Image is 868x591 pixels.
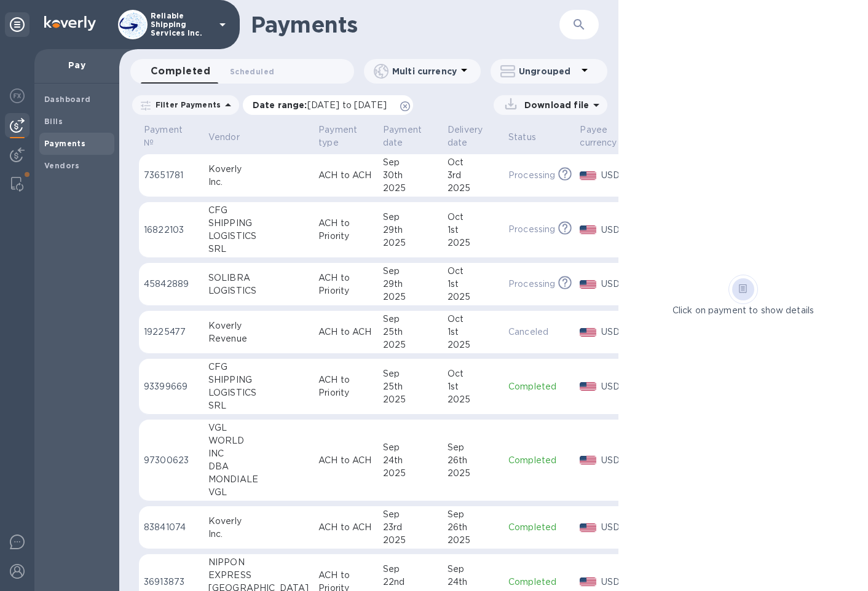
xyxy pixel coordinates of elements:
[383,123,438,149] span: Payment date
[601,576,633,589] p: USD
[580,123,617,149] p: Payee currency
[383,367,438,380] div: Sep
[208,131,240,144] p: Vendor
[44,59,109,71] p: Pay
[448,367,499,380] div: Oct
[208,447,309,460] div: INC
[448,326,499,339] div: 1st
[144,380,199,393] p: 93399669
[508,576,570,589] p: Completed
[508,223,555,236] p: Processing
[383,224,438,237] div: 29th
[383,291,438,303] div: 2025
[448,291,499,303] div: 2025
[580,328,596,337] img: USD
[383,278,438,291] div: 29th
[208,272,309,284] div: SOLIBRA
[383,169,438,182] div: 30th
[208,374,309,386] div: SHIPPING
[144,169,199,182] p: 73651781
[448,224,499,237] div: 1st
[508,131,552,144] span: Status
[144,521,199,534] p: 83841074
[601,169,633,182] p: USD
[383,534,438,547] div: 2025
[318,326,373,339] p: ACH to ACH
[44,139,85,148] b: Payments
[448,441,499,454] div: Sep
[383,508,438,521] div: Sep
[144,123,199,149] span: Payment №
[519,65,577,77] p: Ungrouped
[208,204,309,217] div: CFG
[601,380,633,393] p: USD
[208,473,309,486] div: MONDIALE
[383,156,438,169] div: Sep
[508,278,555,291] p: Processing
[448,265,499,278] div: Oct
[144,576,199,589] p: 36913873
[10,88,25,103] img: Foreign exchange
[448,237,499,249] div: 2025
[318,374,373,399] p: ACH to Priority
[383,313,438,326] div: Sep
[383,326,438,339] div: 25th
[383,380,438,393] div: 25th
[208,319,309,332] div: Koverly
[44,16,96,31] img: Logo
[673,304,814,317] p: Click on payment to show details
[208,131,256,144] span: Vendor
[208,434,309,447] div: WORLD
[392,65,457,77] p: Multi currency
[383,441,438,454] div: Sep
[448,521,499,534] div: 26th
[151,12,212,37] p: Reliable Shipping Services Inc.
[144,454,199,467] p: 97300623
[318,123,373,149] span: Payment type
[307,100,387,110] span: [DATE] to [DATE]
[508,169,555,182] p: Processing
[144,224,199,237] p: 16822103
[44,117,63,126] b: Bills
[448,467,499,480] div: 2025
[151,100,221,110] p: Filter Payments
[208,569,309,582] div: EXPRESS
[601,454,633,467] p: USD
[208,421,309,434] div: VGL
[448,563,499,576] div: Sep
[601,278,633,291] p: USD
[519,99,589,111] p: Download file
[448,534,499,547] div: 2025
[448,508,499,521] div: Sep
[383,521,438,534] div: 23rd
[580,280,596,289] img: USD
[448,339,499,351] div: 2025
[318,454,373,467] p: ACH to ACH
[208,243,309,256] div: SRL
[601,224,633,237] p: USD
[318,217,373,243] p: ACH to Priority
[383,454,438,467] div: 24th
[383,182,438,195] div: 2025
[208,399,309,412] div: SRL
[580,577,596,586] img: USD
[580,456,596,464] img: USD
[448,313,499,326] div: Oct
[508,326,570,339] p: Canceled
[383,393,438,406] div: 2025
[318,272,373,297] p: ACH to Priority
[44,161,80,170] b: Vendors
[383,123,422,149] p: Payment date
[601,326,633,339] p: USD
[208,361,309,374] div: CFG
[5,12,30,37] div: Unpin categories
[151,63,210,80] span: Completed
[448,169,499,182] div: 3rd
[601,521,633,534] p: USD
[383,576,438,589] div: 22nd
[318,123,357,149] p: Payment type
[208,486,309,499] div: VGL
[144,278,199,291] p: 45842889
[208,163,309,176] div: Koverly
[383,211,438,224] div: Sep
